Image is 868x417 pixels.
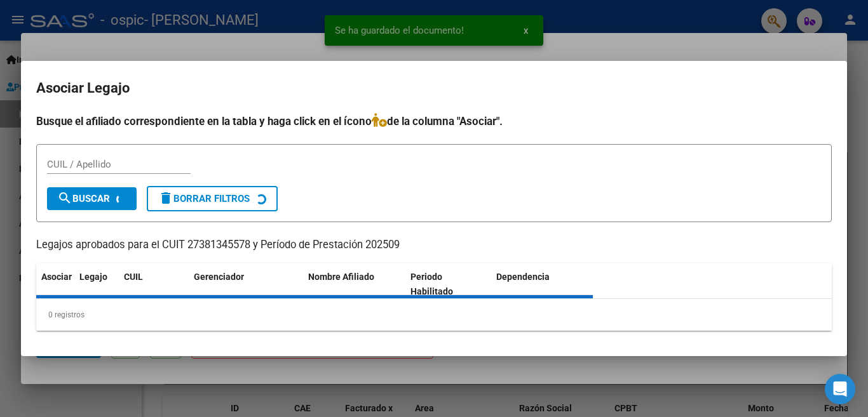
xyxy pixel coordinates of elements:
datatable-header-cell: Asociar [36,263,74,305]
span: Borrar Filtros [158,193,250,204]
span: CUIL [124,272,143,282]
span: Periodo Habilitado [410,272,453,296]
span: Legajo [79,272,107,282]
datatable-header-cell: Dependencia [491,263,593,305]
h4: Busque el afiliado correspondiente en la tabla y haga click en el ícono de la columna "Asociar". [36,113,832,129]
datatable-header-cell: Gerenciador [189,263,303,305]
div: 0 registros [36,299,832,331]
h2: Asociar Legajo [36,76,832,100]
datatable-header-cell: Periodo Habilitado [405,263,491,305]
span: Nombre Afiliado [308,272,374,282]
p: Legajos aprobados para el CUIT 27381345578 y Período de Prestación 202509 [36,237,832,253]
span: Asociar [41,272,72,282]
div: Open Intercom Messenger [825,374,855,404]
datatable-header-cell: Legajo [74,263,119,305]
mat-icon: search [57,190,72,206]
button: Borrar Filtros [147,186,278,211]
span: Dependencia [496,272,550,282]
datatable-header-cell: CUIL [119,263,189,305]
span: Gerenciador [194,272,244,282]
mat-icon: delete [158,190,173,206]
span: Buscar [57,193,110,204]
datatable-header-cell: Nombre Afiliado [303,263,405,305]
button: Buscar [47,187,137,210]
